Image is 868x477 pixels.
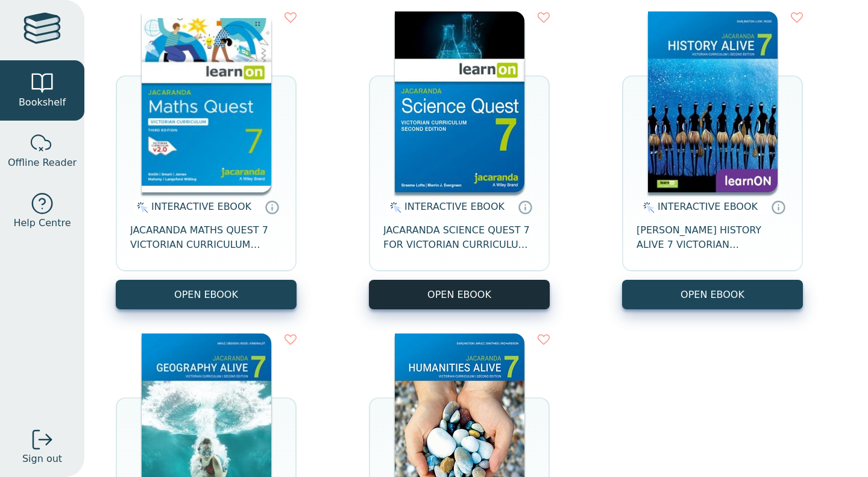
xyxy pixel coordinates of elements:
[265,200,279,214] a: Interactive eBooks are accessed online via the publisher’s portal. They contain interactive resou...
[658,201,758,212] span: INTERACTIVE EBOOK
[622,280,803,309] button: OPEN EBOOK
[640,200,655,215] img: interactive.svg
[142,11,271,192] img: b87b3e28-4171-4aeb-a345-7fa4fe4e6e25.jpg
[8,156,77,170] span: Offline Reader
[130,223,282,252] span: JACARANDA MATHS QUEST 7 VICTORIAN CURRICULUM LEARNON EBOOK 3E
[383,223,535,252] span: JACARANDA SCIENCE QUEST 7 FOR VICTORIAN CURRICULUM LEARNON 2E EBOOK
[404,201,505,212] span: INTERACTIVE EBOOK
[386,200,401,215] img: interactive.svg
[518,200,532,214] a: Interactive eBooks are accessed online via the publisher’s portal. They contain interactive resou...
[133,200,148,215] img: interactive.svg
[22,452,62,466] span: Sign out
[19,95,66,110] span: Bookshelf
[151,201,251,212] span: INTERACTIVE EBOOK
[13,216,71,230] span: Help Centre
[116,280,297,309] button: OPEN EBOOK
[395,11,524,192] img: 329c5ec2-5188-ea11-a992-0272d098c78b.jpg
[648,11,778,192] img: d4781fba-7f91-e911-a97e-0272d098c78b.jpg
[771,200,785,214] a: Interactive eBooks are accessed online via the publisher’s portal. They contain interactive resou...
[369,280,550,309] button: OPEN EBOOK
[637,223,788,252] span: [PERSON_NAME] HISTORY ALIVE 7 VICTORIAN CURRICULUM LEARNON EBOOK 2E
